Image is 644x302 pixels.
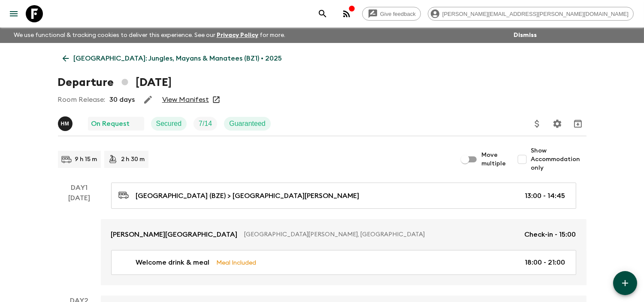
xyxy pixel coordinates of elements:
[569,115,587,132] button: Archive (Completed, Cancelled or Unsynced Departures only)
[101,219,587,250] a: [PERSON_NAME][GEOGRAPHIC_DATA][GEOGRAPHIC_DATA][PERSON_NAME], [GEOGRAPHIC_DATA]Check-in - 15:00
[438,11,633,17] span: [PERSON_NAME][EMAIL_ADDRESS][PERSON_NAME][DOMAIN_NAME]
[549,115,566,132] button: Settings
[482,151,507,168] span: Move multiple
[58,183,101,193] p: Day 1
[136,191,360,201] p: [GEOGRAPHIC_DATA] (BZE) > [GEOGRAPHIC_DATA][PERSON_NAME]
[91,119,130,129] p: On Request
[529,115,546,132] button: Update Price, Early Bird Discount and Costs
[5,5,22,22] button: menu
[245,230,518,239] p: [GEOGRAPHIC_DATA][PERSON_NAME], [GEOGRAPHIC_DATA]
[525,229,576,240] p: Check-in - 15:00
[511,29,539,41] button: Dismiss
[111,229,238,240] p: [PERSON_NAME][GEOGRAPHIC_DATA]
[111,250,576,275] a: Welcome drink & mealMeal Included18:00 - 21:00
[58,116,74,131] button: HM
[110,95,135,105] p: 30 days
[229,119,266,129] p: Guaranteed
[162,95,209,104] a: View Manifest
[156,119,182,129] p: Secured
[531,146,587,172] span: Show Accommodation only
[362,7,421,21] a: Give feedback
[111,183,576,209] a: [GEOGRAPHIC_DATA] (BZE) > [GEOGRAPHIC_DATA][PERSON_NAME]13:00 - 14:45
[136,257,210,268] p: Welcome drink & meal
[75,155,97,164] p: 9 h 15 m
[58,95,106,105] p: Room Release:
[375,11,420,17] span: Give feedback
[68,193,90,285] div: [DATE]
[314,5,331,22] button: search adventures
[194,117,217,131] div: Trip Fill
[61,120,70,127] p: H M
[199,119,212,129] p: 7 / 14
[428,7,634,21] div: [PERSON_NAME][EMAIL_ADDRESS][PERSON_NAME][DOMAIN_NAME]
[58,50,287,67] a: [GEOGRAPHIC_DATA]: Jungles, Mayans & Manatees (BZ1) • 2025
[151,117,187,131] div: Secured
[74,53,282,64] p: [GEOGRAPHIC_DATA]: Jungles, Mayans & Manatees (BZ1) • 2025
[217,258,257,267] p: Meal Included
[121,155,145,164] p: 2 h 30 m
[58,119,74,126] span: Hob Medina
[525,257,565,268] p: 18:00 - 21:00
[217,32,258,38] a: Privacy Policy
[58,74,172,91] h1: Departure [DATE]
[525,191,565,201] p: 13:00 - 14:45
[10,27,289,43] p: We use functional & tracking cookies to deliver this experience. See our for more.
